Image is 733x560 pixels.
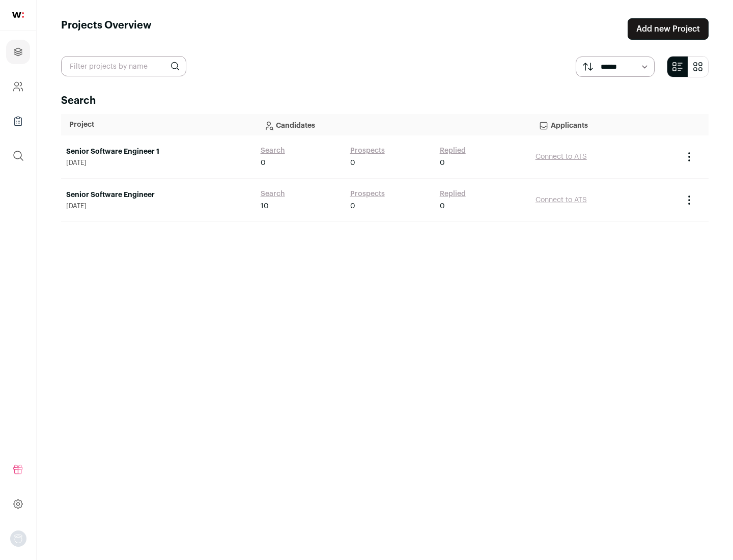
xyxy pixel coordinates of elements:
[261,146,285,156] a: Search
[66,190,250,200] a: Senior Software Engineer
[10,530,26,547] img: nopic.png
[66,159,250,167] span: [DATE]
[10,530,26,547] button: Open dropdown
[350,158,355,168] span: 0
[440,201,445,211] span: 0
[12,12,24,18] img: wellfound-shorthand-0d5821cbd27db2630d0214b213865d53afaa358527fdda9d0ea32b1df1b89c2c.svg
[261,189,285,199] a: Search
[66,147,250,157] a: Senior Software Engineer 1
[6,109,30,133] a: Company Lists
[683,151,695,163] button: Project Actions
[69,120,247,130] p: Project
[61,94,709,108] h2: Search
[261,158,266,168] span: 0
[261,201,269,211] span: 10
[264,115,522,135] p: Candidates
[535,197,587,204] a: Connect to ATS
[440,189,466,199] a: Replied
[350,146,385,156] a: Prospects
[350,189,385,199] a: Prospects
[6,40,30,64] a: Projects
[440,146,466,156] a: Replied
[66,202,250,210] span: [DATE]
[440,158,445,168] span: 0
[683,194,695,206] button: Project Actions
[6,74,30,99] a: Company and ATS Settings
[61,56,186,76] input: Filter projects by name
[535,153,587,160] a: Connect to ATS
[628,18,709,40] a: Add new Project
[61,18,152,40] h1: Projects Overview
[350,201,355,211] span: 0
[539,115,670,135] p: Applicants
